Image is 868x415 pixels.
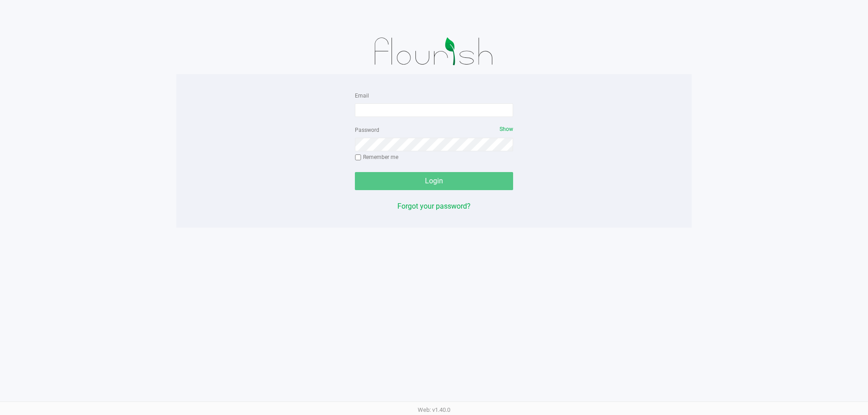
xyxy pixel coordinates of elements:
label: Password [355,126,379,134]
span: Show [500,126,513,132]
button: Forgot your password? [397,201,471,212]
input: Remember me [355,154,361,161]
span: Web: v1.40.0 [418,406,450,413]
label: Email [355,92,369,100]
label: Remember me [355,153,398,161]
